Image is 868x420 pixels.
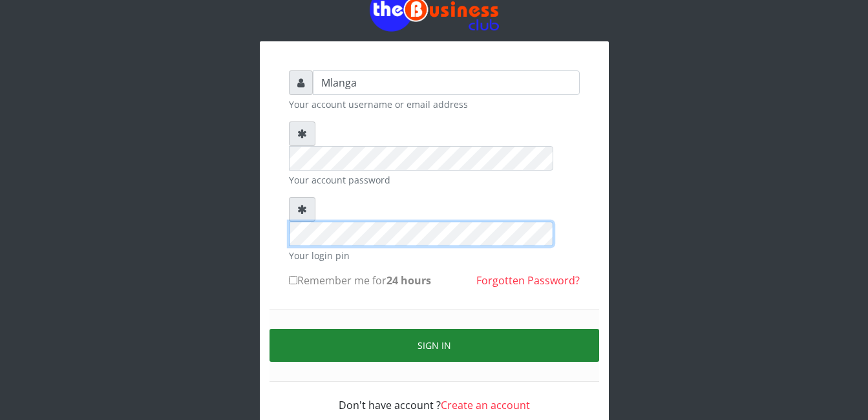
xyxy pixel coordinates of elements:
[270,329,599,362] button: Sign in
[289,249,580,262] small: Your login pin
[289,173,580,187] small: Your account password
[441,398,530,412] a: Create an account
[289,382,580,413] div: Don't have account ?
[476,273,580,288] a: Forgotten Password?
[289,273,431,288] label: Remember me for
[289,276,297,284] input: Remember me for24 hours
[386,273,431,288] b: 24 hours
[313,70,580,95] input: Username or email address
[289,98,580,111] small: Your account username or email address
